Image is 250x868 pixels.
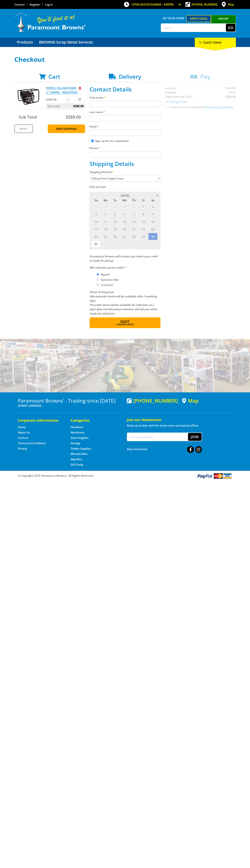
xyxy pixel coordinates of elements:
a: Go to the Storage page [71,441,80,445]
span: $289.00 [73,103,84,109]
a: Go to the Products page [14,38,36,47]
a: Print [14,124,33,133]
span: 27 [91,203,101,210]
span: 16 [148,218,157,225]
input: Please enter your telephone number. [90,151,160,158]
button: Go [226,24,236,32]
span: Next [120,319,129,324]
span: 7 [129,210,138,218]
h2: Shipping Details [90,160,160,167]
span: 6 [120,210,129,218]
label: Who will pick up the order? [90,265,160,270]
span: 13 [120,218,129,225]
span: 15 [139,218,148,225]
span: 4 [101,210,110,218]
img: PETROL VOLUME PUMP - 2" (50MM) - INDUSTRIAL [18,86,39,107]
span: Delivery [119,73,141,80]
input: Please enter your email address. [90,129,160,136]
h1: Checkout [14,56,236,63]
a: Go to the Contact page [14,3,25,6]
span: 25 [101,233,110,240]
span: Sub Total [19,114,37,120]
input: Please select who will pick up the order. [97,278,99,281]
a: Gepps Cross [186,15,211,22]
p: Item total: [46,103,85,109]
span: Confirm order [97,323,153,326]
em: Photo ID Required. Non-preorder items will be available after 5 working days Pre-order items will... [90,290,157,315]
div: [PHONE_NUMBER] [127,398,178,403]
label: Shipping Method [90,170,160,174]
img: PayPal, Mastercard, Visa accepted [197,473,232,479]
span: 5 [139,240,148,248]
select: Please select a shipping method. [90,175,160,182]
span: 26 [110,233,120,240]
span: 20 [120,225,129,233]
div: Stay Connected [127,445,202,453]
a: Go to the Skip Bins page [71,457,82,461]
a: Go to the Terms and Conditions page [18,441,46,445]
span: 22 [139,225,148,233]
label: Someone Else [100,277,120,283]
span: Fr [139,198,148,203]
label: Myself [100,271,111,278]
span: 2 [148,203,157,210]
a: PETROL VOLUME PUMP - 2" (50MM) - INDUSTRIAL [46,86,78,94]
h5: Categories [71,418,116,423]
label: Last name [90,110,160,114]
span: Set your store [161,15,186,21]
button: Next Confirm order [90,317,160,328]
span: $289.00 [66,114,81,120]
input: Search [161,24,226,32]
span: 17 [91,225,101,233]
span: Su [91,198,101,203]
p: [STREET_ADDRESS] [18,403,123,408]
a: Go to the Privacy page [18,447,27,450]
div: Cart [195,38,236,47]
a: Go to the Wheelie Bins page [71,452,87,456]
span: 11 [101,218,110,225]
a: Go to the Hardware page [71,425,83,429]
a: Mount [PERSON_NAME] [211,15,236,29]
span: 30 [148,233,157,240]
span: 29 [139,233,148,240]
a: Go to the registration page [30,3,40,6]
span: 5 [110,210,120,218]
span: 10:00am - 4:00pm [149,3,174,6]
span: 31 [91,240,101,248]
span: 2 [110,240,120,248]
span: [DATE] [121,194,129,197]
span: Tu [110,198,120,203]
h5: Join our Newsletter [127,417,232,422]
label: First name [90,95,160,100]
h3: Paramount Browns' - Trading since [DATE] [18,398,123,403]
a: Remove from cart [79,86,81,90]
span: 28 [129,233,138,240]
span: 1 [139,203,148,210]
span: 23 [148,225,157,233]
span: Mo [101,198,110,203]
span: (1 item) [210,40,221,44]
a: Log in [45,3,53,6]
em: Paramount Browns will contact you when your order is ready for pickup [90,255,158,262]
h5: Corporate Information [18,418,63,423]
input: Please enter your last name. [90,115,160,121]
span: 9 [148,210,157,218]
span: 19 [110,225,120,233]
span: Cart [48,73,60,80]
input: Please select who will pick up the order. [97,284,99,286]
img: Paramount Browns' [14,13,86,32]
label: A Courier [100,282,114,288]
a: Go to the Timber Supplies page [71,447,91,450]
input: Please select who will pick up the order. [97,273,99,276]
span: 1 [101,240,110,248]
div: ® Copyright 2025 Paramount Browns'. All Rights Reserved. [14,473,236,479]
span: 28 [101,203,110,210]
input: Please enter your first name. [90,101,160,107]
a: Go to the Home page [18,425,26,429]
span: 24 [91,233,101,240]
span: 14 [129,218,138,225]
h2: Contact Details [90,86,160,93]
span: 8 [139,210,148,218]
span: 3 [91,210,101,218]
button: Join [188,433,202,441]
